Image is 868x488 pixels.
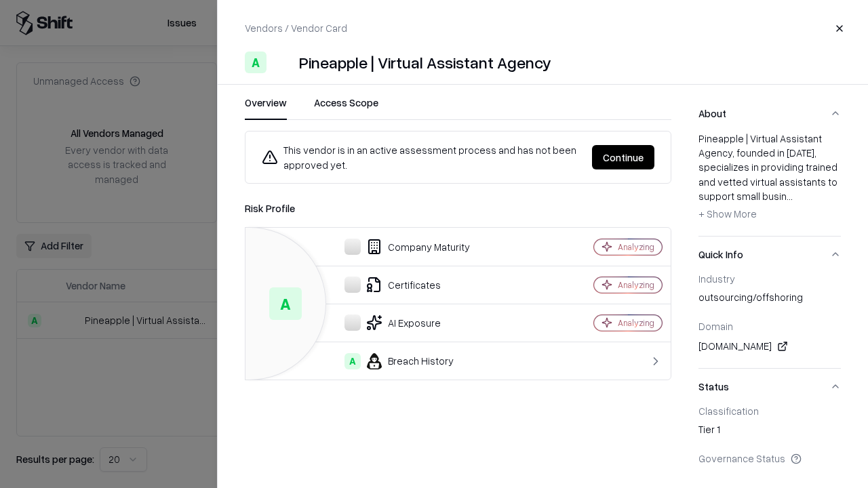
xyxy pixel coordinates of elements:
p: Vendors / Vendor Card [245,21,347,35]
div: AI Exposure [256,314,547,331]
div: Tier 1 [698,422,841,441]
div: Domain [698,320,841,332]
button: Overview [245,96,287,120]
button: About [698,96,841,131]
div: About [698,131,841,236]
div: Pineapple | Virtual Assistant Agency, founded in [DATE], specializes in providing trained and vet... [698,131,841,225]
div: Classification [698,405,841,417]
div: This vendor is in an active assessment process and has not been approved yet. [262,142,581,172]
div: Analyzing [618,241,654,253]
img: Pineapple | Virtual Assistant Agency [272,52,294,73]
button: Status [698,369,841,405]
div: Industry [698,272,841,285]
div: Analyzing [618,279,654,291]
button: Quick Info [698,237,841,272]
div: Quick Info [698,272,841,368]
button: + Show More [698,203,757,225]
div: A [344,353,361,369]
div: Certificates [256,277,547,293]
span: ... [787,190,793,202]
div: Pineapple | Virtual Assistant Agency [299,52,551,73]
div: outsourcing/offshoring [698,290,841,309]
button: Access Scope [314,96,378,120]
div: A [269,287,302,320]
div: Governance Status [698,452,841,464]
div: Risk Profile [245,200,671,216]
button: Continue [592,145,654,169]
span: + Show More [698,207,757,220]
div: Company Maturity [256,239,547,255]
div: A [245,52,267,73]
div: [DOMAIN_NAME] [698,338,841,354]
div: Breach History [256,353,547,369]
div: Analyzing [618,317,654,329]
